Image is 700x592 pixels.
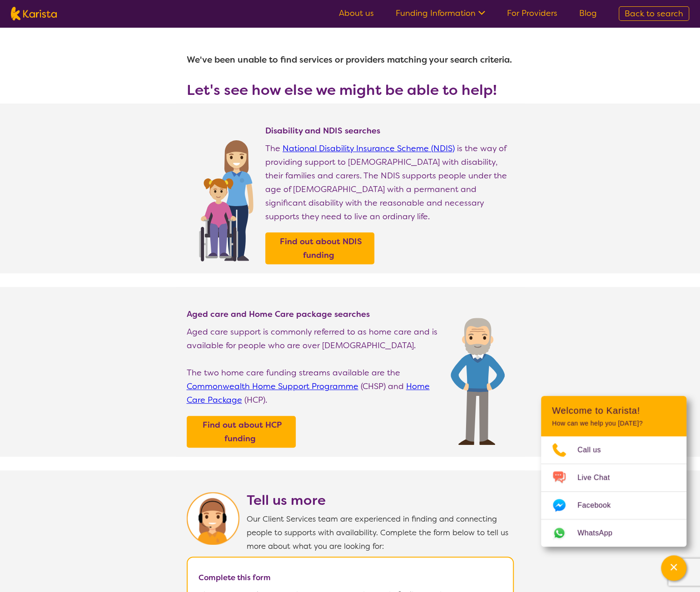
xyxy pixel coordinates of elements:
span: Live Chat [577,471,621,484]
a: For Providers [507,8,557,19]
a: Find out about NDIS funding [268,235,372,262]
a: Funding Information [396,8,485,19]
h4: Aged care and Home Care package searches [187,309,442,320]
h2: Welcome to Karista! [552,405,675,416]
p: Our Client Services team are experienced in finding and connecting people to supports with availa... [247,512,514,553]
a: National Disability Insurance Scheme (NDIS) [283,143,455,154]
b: Complete this form [199,572,271,582]
img: Find NDIS and Disability services and providers [196,134,256,261]
button: Channel Menu [661,555,686,581]
ul: Choose channel [541,436,686,547]
h1: We've been unable to find services or providers matching your search criteria. [187,49,514,71]
a: Web link opens in a new tab. [541,519,686,547]
span: Facebook [577,498,621,512]
p: The two home care funding streams available are the (CHSP) and (HCP). [187,366,442,407]
span: WhatsApp [577,526,623,540]
img: Karista logo [11,7,57,20]
p: The is the way of providing support to [DEMOGRAPHIC_DATA] with disability, their families and car... [265,142,514,223]
span: Call us [577,443,612,457]
a: About us [339,8,374,19]
a: Blog [579,8,597,19]
span: Back to search [625,8,683,19]
b: Find out about HCP funding [203,419,282,444]
h3: Let's see how else we might be able to help! [187,82,514,98]
img: Find Age care and home care package services and providers [451,318,505,445]
b: Find out about NDIS funding [280,236,362,261]
a: Back to search [619,6,689,21]
h2: Tell us more [247,492,514,508]
p: How can we help you [DATE]? [552,419,675,427]
div: Channel Menu [541,396,686,547]
a: Commonwealth Home Support Programme [187,381,358,392]
img: Karista Client Service [187,492,239,545]
h4: Disability and NDIS searches [265,125,514,136]
a: Find out about HCP funding [189,418,293,445]
p: Aged care support is commonly referred to as home care and is available for people who are over [... [187,325,442,352]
